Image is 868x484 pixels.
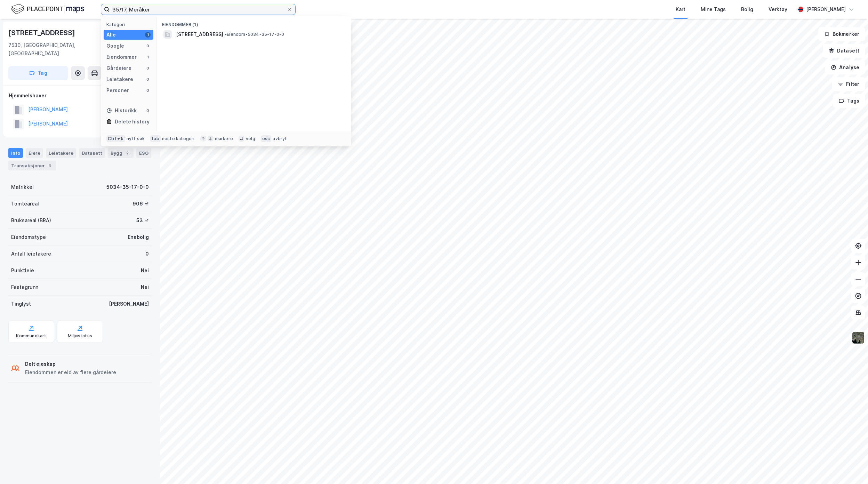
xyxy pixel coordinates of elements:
[25,368,116,377] div: Eiendommen er eid av flere gårdeiere
[818,27,865,41] button: Bokmerker
[136,216,149,225] div: 53 ㎡
[79,148,105,158] div: Datasett
[833,94,865,108] button: Tags
[106,106,137,115] div: Historikk
[108,148,134,158] div: Bygg
[8,27,77,38] div: [STREET_ADDRESS]
[145,76,151,82] div: 0
[225,32,227,37] span: •
[825,60,865,74] button: Analyse
[106,86,129,95] div: Personer
[106,135,125,142] div: Ctrl + k
[145,108,151,113] div: 0
[136,148,151,158] div: ESG
[11,183,34,191] div: Matrikkel
[176,30,223,39] span: [STREET_ADDRESS]
[46,162,53,169] div: 4
[676,5,685,14] div: Kart
[741,5,753,14] div: Bolig
[128,233,149,241] div: Enebolig
[769,5,787,14] div: Verktøy
[833,451,868,484] div: Kontrollprogram for chat
[11,3,84,15] img: logo.f888ab2527a4732fd821a326f86c7f29.svg
[124,150,131,156] div: 2
[225,32,284,37] span: Eiendom • 5034-35-17-0-0
[26,148,43,158] div: Eiere
[145,65,151,71] div: 0
[11,216,51,225] div: Bruksareal (BRA)
[106,183,149,191] div: 5034-35-17-0-0
[8,41,118,58] div: 7530, [GEOGRAPHIC_DATA], [GEOGRAPHIC_DATA]
[150,135,161,142] div: tab
[8,161,56,170] div: Transaksjoner
[109,300,149,308] div: [PERSON_NAME]
[106,42,124,50] div: Google
[145,250,149,258] div: 0
[215,136,233,142] div: markere
[11,250,51,258] div: Antall leietakere
[141,283,149,291] div: Nei
[823,44,865,58] button: Datasett
[132,200,149,208] div: 906 ㎡
[115,118,150,126] div: Delete history
[46,148,76,158] div: Leietakere
[852,331,865,344] img: 9k=
[25,360,116,368] div: Delt eieskap
[145,43,151,49] div: 0
[832,77,865,91] button: Filter
[11,283,38,291] div: Festegrunn
[106,75,133,83] div: Leietakere
[806,5,846,14] div: [PERSON_NAME]
[11,266,34,275] div: Punktleie
[106,22,153,27] div: Kategori
[9,91,151,100] div: Hjemmelshaver
[106,53,137,61] div: Eiendommer
[156,16,351,29] div: Eiendommer (1)
[162,136,195,142] div: neste kategori
[145,32,151,38] div: 1
[273,136,287,142] div: avbryt
[8,66,68,80] button: Tag
[11,200,39,208] div: Tomteareal
[68,333,92,339] div: Miljøstatus
[106,64,131,72] div: Gårdeiere
[11,300,31,308] div: Tinglyst
[141,266,149,275] div: Nei
[833,451,868,484] iframe: Chat Widget
[701,5,726,14] div: Mine Tags
[16,333,46,339] div: Kommunekart
[127,136,145,142] div: nytt søk
[110,4,287,15] input: Søk på adresse, matrikkel, gårdeiere, leietakere eller personer
[11,233,46,241] div: Eiendomstype
[145,88,151,93] div: 0
[145,54,151,60] div: 1
[246,136,255,142] div: velg
[261,135,272,142] div: esc
[106,31,116,39] div: Alle
[8,148,23,158] div: Info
